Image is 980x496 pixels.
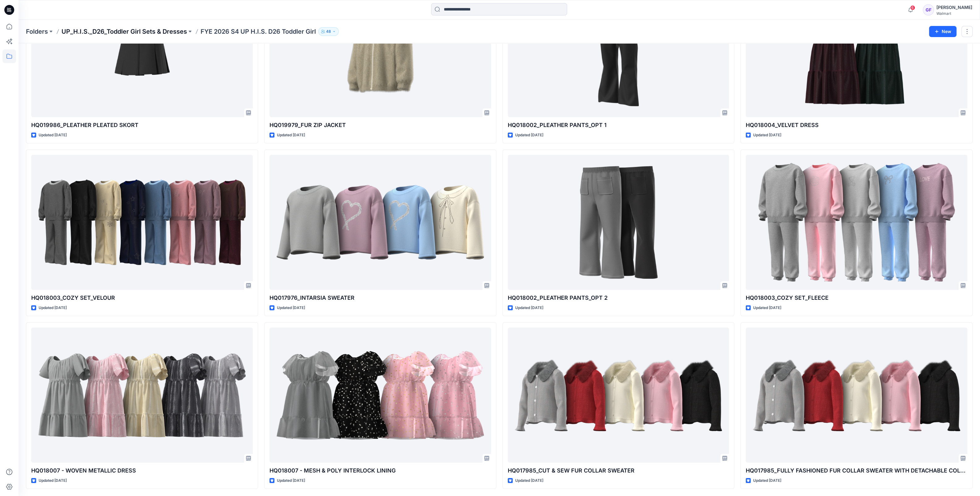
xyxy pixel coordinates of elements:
p: Updated [DATE] [515,132,543,138]
p: Updated [DATE] [277,477,305,484]
p: Updated [DATE] [753,132,781,138]
p: HQ018003_COZY SET_FLEECE [746,294,967,302]
p: HQ018007 - WOVEN METALLIC DRESS [31,466,253,475]
p: HQ018007 - MESH & POLY INTERLOCK LINING [269,466,491,475]
a: HQ018007 - MESH & POLY INTERLOCK LINING [269,328,491,463]
a: HQ018007 - WOVEN METALLIC DRESS [31,328,253,463]
span: 6 [910,5,915,10]
a: HQ018002_PLEATHER PANTS_OPT 2 [508,155,729,290]
a: HQ018003_COZY SET_FLEECE [746,155,967,290]
p: HQ018004_VELVET DRESS [746,121,967,129]
div: GF [923,4,934,15]
p: Updated [DATE] [753,477,781,484]
p: 48 [326,28,331,35]
p: Updated [DATE] [277,305,305,311]
p: Updated [DATE] [39,132,67,138]
button: 48 [318,27,339,36]
a: HQ017985_FULLY FASHIONED FUR COLLAR SWEATER WITH DETACHABLE COLLAR [746,328,967,463]
p: FYE 2026 S4 UP H.I.S. D26 Toddler Girl [201,27,316,36]
p: HQ018002_PLEATHER PANTS_OPT 1 [508,121,729,129]
a: HQ018003_COZY SET_VELOUR [31,155,253,290]
div: [PERSON_NAME] [936,4,972,11]
a: HQ017985_CUT & SEW FUR COLLAR SWEATER [508,328,729,463]
p: Updated [DATE] [515,477,543,484]
p: HQ018003_COZY SET_VELOUR [31,294,253,302]
button: New [929,26,957,37]
p: Updated [DATE] [39,477,67,484]
p: HQ019979_FUR ZIP JACKET [269,121,491,129]
p: HQ018002_PLEATHER PANTS_OPT 2 [508,294,729,302]
div: Walmart [936,11,972,16]
p: Updated [DATE] [39,305,67,311]
p: Updated [DATE] [277,132,305,138]
p: HQ019986_PLEATHER PLEATED SKORT [31,121,253,129]
a: Folders [26,27,48,36]
a: UP_H.I.S._D26_Toddler Girl Sets & Dresses [62,27,187,36]
a: HQ017976_INTARSIA SWEATER [269,155,491,290]
p: Updated [DATE] [515,305,543,311]
p: Updated [DATE] [753,305,781,311]
p: HQ017985_FULLY FASHIONED FUR COLLAR SWEATER WITH DETACHABLE COLLAR [746,466,967,475]
p: HQ017985_CUT & SEW FUR COLLAR SWEATER [508,466,729,475]
p: HQ017976_INTARSIA SWEATER [269,294,491,302]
